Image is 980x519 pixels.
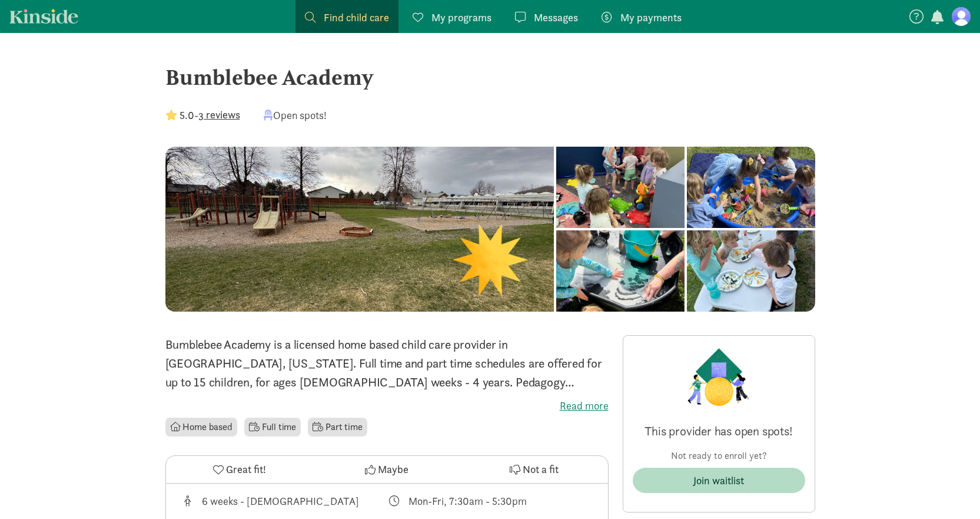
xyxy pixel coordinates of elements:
[313,456,460,483] button: Maybe
[165,61,815,93] div: Bumblebee Academy
[9,9,78,24] a: Kinside
[180,108,194,122] strong: 5.0
[633,468,805,493] button: Join waitlist
[308,418,367,437] li: Part time
[693,472,744,488] div: Join waitlist
[633,449,805,463] p: Not ready to enroll yet?
[226,461,266,477] span: Great fit!
[166,456,313,483] button: Great fit!
[633,423,805,439] p: This provider has open spots!
[324,9,389,25] span: Find child care
[387,493,594,509] div: Class schedule
[165,399,609,413] label: Read more
[460,456,607,483] button: Not a fit
[523,461,559,477] span: Not a fit
[165,418,237,437] li: Home based
[264,107,327,123] div: Open spots!
[180,493,387,509] div: Age range for children that this provider cares for
[165,107,240,123] div: -
[244,418,301,437] li: Full time
[685,345,753,409] img: Provider logo
[534,9,578,25] span: Messages
[620,9,682,25] span: My payments
[431,9,491,25] span: My programs
[165,335,609,392] p: Bumblebee Academy is a licensed home based child care provider in [GEOGRAPHIC_DATA], [US_STATE]. ...
[198,107,240,123] button: 3 reviews
[378,461,408,477] span: Maybe
[202,493,359,509] div: 6 weeks - [DEMOGRAPHIC_DATA]
[408,493,527,509] div: Mon-Fri, 7:30am - 5:30pm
